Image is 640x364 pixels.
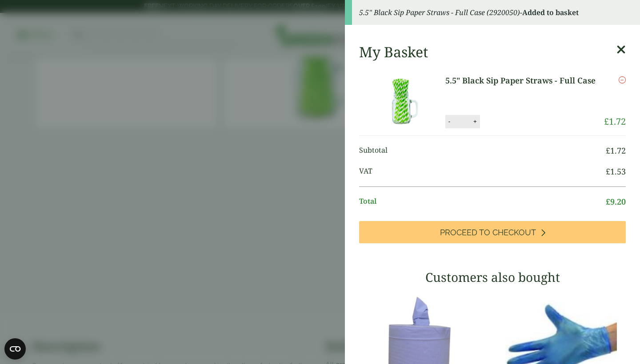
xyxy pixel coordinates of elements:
span: £ [606,166,610,177]
span: Subtotal [359,145,606,157]
h2: My Basket [359,44,428,60]
span: £ [604,115,609,127]
button: + [471,118,480,125]
bdi: 1.53 [606,166,626,177]
span: £ [606,196,610,207]
bdi: 9.20 [606,196,626,207]
span: Proceed to Checkout [440,228,536,237]
a: 5.5" Black Sip Paper Straws - Full Case [445,75,600,87]
img: 8" Line Green & White Paper Straws-Full Case-0 [361,75,441,128]
span: VAT [359,166,606,178]
h3: Customers also bought [359,270,626,285]
button: - [446,118,453,125]
span: £ [606,145,610,156]
span: Total [359,196,606,208]
bdi: 1.72 [606,145,626,156]
a: Proceed to Checkout [359,221,626,243]
a: Remove this item [619,75,626,85]
strong: Added to basket [522,8,579,17]
em: 5.5" Black Sip Paper Straws - Full Case (2920050) [359,8,520,17]
bdi: 1.72 [604,115,626,127]
button: Open CMP widget [4,338,26,360]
